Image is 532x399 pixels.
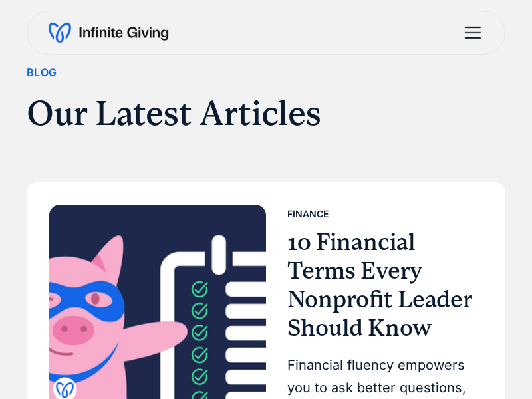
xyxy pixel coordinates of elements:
[287,228,483,343] h3: 10 Financial Terms Every Nonprofit Leader Should Know
[27,92,505,134] h1: Our Latest Articles
[457,17,483,49] div: menu
[27,64,57,82] div: Blog
[287,206,329,222] div: Finance
[49,22,168,43] a: home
